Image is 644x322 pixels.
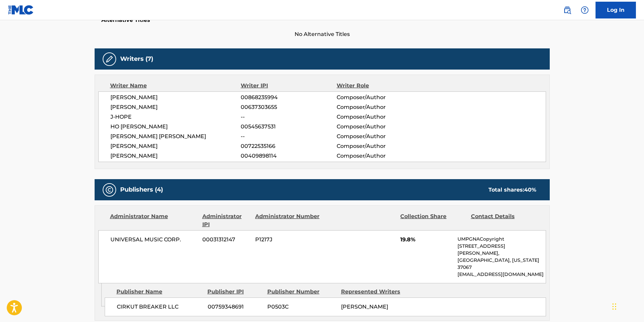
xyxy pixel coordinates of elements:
div: Total shares: [488,186,536,194]
span: HO [PERSON_NAME] [110,123,241,131]
div: Administrator Name [110,212,197,229]
span: Composer/Author [337,113,424,121]
div: Contact Details [471,212,536,229]
p: [GEOGRAPHIC_DATA], [US_STATE] 37067 [457,257,545,271]
img: help [581,6,589,14]
div: Publisher IPI [207,288,262,296]
img: Publishers [105,186,113,194]
span: 00868235994 [241,93,336,102]
img: Writers [105,55,113,63]
span: Composer/Author [337,103,424,111]
div: Help [578,3,591,17]
p: [EMAIL_ADDRESS][DOMAIN_NAME] [457,271,545,278]
span: P1217J [255,236,320,244]
span: -- [241,113,336,121]
span: [PERSON_NAME] [110,142,241,150]
div: Represented Writers [341,288,410,296]
span: Composer/Author [337,152,424,160]
a: Log In [596,2,636,18]
p: UMPGNACopyright [457,236,545,243]
span: [PERSON_NAME] [110,93,241,102]
span: Composer/Author [337,132,424,140]
img: search [563,6,571,14]
h5: Publishers (4) [120,186,163,194]
span: J-HOPE [110,113,241,121]
span: [PERSON_NAME] [110,152,241,160]
div: Writer Role [337,82,424,90]
p: [STREET_ADDRESS][PERSON_NAME], [457,243,545,257]
span: 00637303655 [241,103,336,111]
span: 00722535166 [241,142,336,150]
span: [PERSON_NAME] [341,304,388,310]
span: Composer/Author [337,93,424,102]
div: Writer IPI [241,82,337,90]
span: 00031312147 [202,236,250,244]
span: [PERSON_NAME] [PERSON_NAME] [110,132,241,140]
span: -- [241,132,336,140]
div: Publisher Name [116,288,202,296]
span: 00545637531 [241,123,336,131]
span: 00409898114 [241,152,336,160]
div: Administrator IPI [202,212,250,229]
span: 00759348691 [208,303,262,311]
span: 40 % [524,187,536,193]
div: Writer Name [110,82,241,90]
div: Administrator Number [255,212,320,229]
div: Drag [612,296,616,317]
span: No Alternative Titles [95,30,550,38]
div: Publisher Number [267,288,336,296]
span: Composer/Author [337,123,424,131]
img: MLC Logo [8,5,34,15]
span: Composer/Author [337,142,424,150]
h5: Alternative Titles [101,17,543,24]
iframe: Chat Widget [610,290,644,322]
h5: Writers (7) [120,55,153,63]
div: Collection Share [400,212,466,229]
span: CIRKUT BREAKER LLC [117,303,203,311]
a: Public Search [561,3,574,17]
span: UNIVERSAL MUSIC CORP. [110,236,198,244]
span: P0503C [267,303,336,311]
span: [PERSON_NAME] [110,103,241,111]
span: 19.8% [400,236,452,244]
